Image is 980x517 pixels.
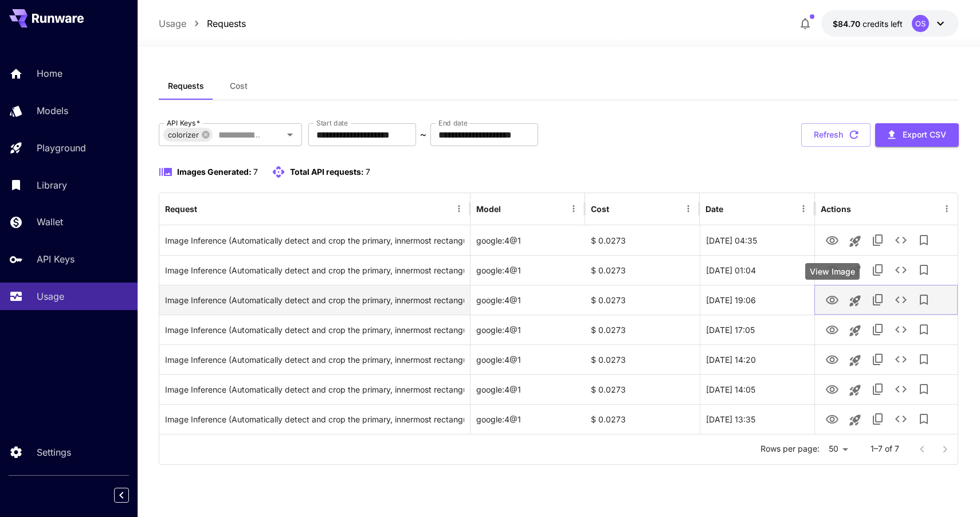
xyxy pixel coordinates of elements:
[821,318,844,341] button: View Image
[700,344,814,374] div: 27 Aug, 2025 14:20
[471,374,585,404] div: google:4@1
[680,201,696,217] button: Menu
[700,404,814,434] div: 27 Aug, 2025 13:35
[889,288,912,311] button: See details
[420,128,426,142] p: ~
[230,81,248,91] span: Cost
[566,201,582,217] button: Menu
[451,201,467,217] button: Menu
[912,408,935,430] button: Add to library
[168,81,204,91] span: Requests
[912,318,935,341] button: Add to library
[471,315,585,344] div: google:4@1
[912,15,929,32] div: OS
[165,405,464,434] div: Click to copy prompt
[163,128,213,142] div: colorizer
[912,229,935,252] button: Add to library
[795,201,812,217] button: Menu
[912,258,935,281] button: Add to library
[889,258,912,281] button: See details
[867,258,889,281] button: Copy TaskUUID
[889,229,912,252] button: See details
[867,408,889,430] button: Copy TaskUUID
[863,19,903,29] span: credits left
[912,288,935,311] button: Add to library
[821,407,844,430] button: View Image
[37,66,62,80] p: Home
[114,488,129,503] button: Collapse sidebar
[889,348,912,371] button: See details
[471,404,585,434] div: google:4@1
[37,141,86,155] p: Playground
[165,345,464,374] div: Click to copy prompt
[700,225,814,255] div: 28 Aug, 2025 04:35
[123,485,138,506] div: Collapse sidebar
[591,204,609,214] div: Cost
[875,123,959,147] button: Export CSV
[37,289,64,303] p: Usage
[471,285,585,315] div: google:4@1
[37,178,67,192] p: Library
[700,374,814,404] div: 27 Aug, 2025 14:05
[844,409,867,432] button: Launch in playground
[912,378,935,401] button: Add to library
[844,260,867,283] button: Launch in playground
[165,285,464,315] div: Click to copy prompt
[705,204,723,214] div: Date
[163,128,203,142] span: colorizer
[253,167,258,177] span: 7
[889,408,912,430] button: See details
[889,378,912,401] button: See details
[165,256,464,285] div: Click to copy prompt
[889,318,912,341] button: See details
[724,201,740,217] button: Sort
[37,252,75,266] p: API Keys
[198,201,214,217] button: Sort
[805,263,860,280] div: View Image
[471,255,585,285] div: google:4@1
[476,204,501,214] div: Model
[471,225,585,255] div: google:4@1
[867,229,889,252] button: Copy TaskUUID
[502,201,518,217] button: Sort
[844,379,867,402] button: Launch in playground
[700,255,814,285] div: 28 Aug, 2025 01:04
[471,344,585,374] div: google:4@1
[821,258,844,281] button: View Image
[438,118,467,128] label: End date
[867,348,889,371] button: Copy TaskUUID
[167,118,200,128] label: API Keys
[700,285,814,315] div: 27 Aug, 2025 19:06
[821,10,959,37] button: $84.69722OS
[833,18,903,30] div: $84.69722
[316,118,348,128] label: Start date
[159,17,186,30] a: Usage
[867,288,889,311] button: Copy TaskUUID
[207,17,246,30] a: Requests
[761,443,820,455] p: Rows per page:
[939,201,955,217] button: Menu
[912,348,935,371] button: Add to library
[867,318,889,341] button: Copy TaskUUID
[585,315,700,344] div: $ 0.0273
[165,204,197,214] div: Request
[821,228,844,252] button: View Image
[165,315,464,344] div: Click to copy prompt
[801,123,871,147] button: Refresh
[585,255,700,285] div: $ 0.0273
[844,319,867,342] button: Launch in playground
[700,315,814,344] div: 27 Aug, 2025 17:05
[37,104,68,117] p: Models
[585,285,700,315] div: $ 0.0273
[867,378,889,401] button: Copy TaskUUID
[833,19,863,29] span: $84.70
[37,215,63,229] p: Wallet
[165,375,464,404] div: Click to copy prompt
[844,289,867,312] button: Launch in playground
[610,201,626,217] button: Sort
[844,349,867,372] button: Launch in playground
[871,443,899,455] p: 1–7 of 7
[821,377,844,401] button: View Image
